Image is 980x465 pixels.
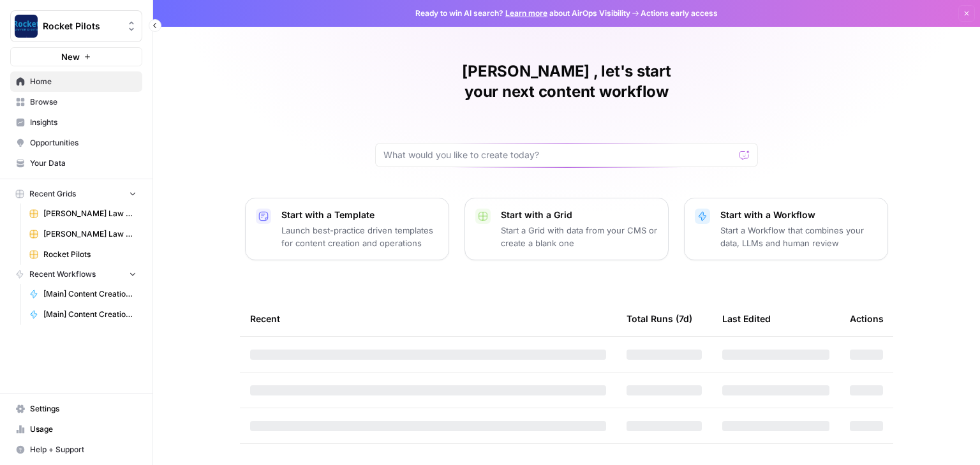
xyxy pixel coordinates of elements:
a: Opportunities [10,133,142,153]
div: Recent [250,301,606,336]
button: New [10,47,142,66]
div: Actions [850,301,884,336]
p: Start with a Grid [501,209,658,221]
p: Start a Grid with data from your CMS or create a blank one [501,224,658,249]
a: Learn more [505,8,547,18]
p: Launch best-practice driven templates for content creation and operations [281,224,438,249]
div: Last Edited [722,301,771,336]
div: Total Runs (7d) [627,301,692,336]
span: Usage [30,424,137,435]
a: Usage [10,419,142,439]
a: Settings [10,399,142,419]
span: [Main] Content Creation Brief [43,288,137,300]
a: [Main] Content Creation Article [24,304,142,325]
button: Help + Support [10,439,142,460]
p: Start with a Workflow [720,209,877,221]
button: Recent Grids [10,184,142,203]
button: Start with a WorkflowStart a Workflow that combines your data, LLMs and human review [684,198,888,260]
a: [PERSON_NAME] Law Firm (Copy) [24,224,142,244]
span: Ready to win AI search? about AirOps Visibility [415,8,630,19]
span: Opportunities [30,137,137,149]
button: Start with a TemplateLaunch best-practice driven templates for content creation and operations [245,198,449,260]
a: Browse [10,92,142,112]
a: Insights [10,112,142,133]
button: Start with a GridStart a Grid with data from your CMS or create a blank one [464,198,669,260]
img: Rocket Pilots Logo [15,15,38,38]
button: Workspace: Rocket Pilots [10,10,142,42]
span: Home [30,76,137,87]
span: Your Data [30,158,137,169]
span: [PERSON_NAME] Law Firm (Copy) [43,228,137,240]
span: Recent Grids [29,188,76,200]
span: [PERSON_NAME] Law Firm [43,208,137,219]
span: New [61,50,80,63]
span: Rocket Pilots [43,249,137,260]
span: Settings [30,403,137,415]
span: Recent Workflows [29,269,96,280]
span: Browse [30,96,137,108]
p: Start a Workflow that combines your data, LLMs and human review [720,224,877,249]
span: Insights [30,117,137,128]
span: Help + Support [30,444,137,455]
p: Start with a Template [281,209,438,221]
input: What would you like to create today? [383,149,734,161]
a: Home [10,71,142,92]
span: Rocket Pilots [43,20,120,33]
a: Your Data [10,153,142,173]
h1: [PERSON_NAME] , let's start your next content workflow [375,61,758,102]
a: [Main] Content Creation Brief [24,284,142,304]
span: Actions early access [641,8,718,19]
a: Rocket Pilots [24,244,142,265]
button: Recent Workflows [10,265,142,284]
span: [Main] Content Creation Article [43,309,137,320]
a: [PERSON_NAME] Law Firm [24,203,142,224]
